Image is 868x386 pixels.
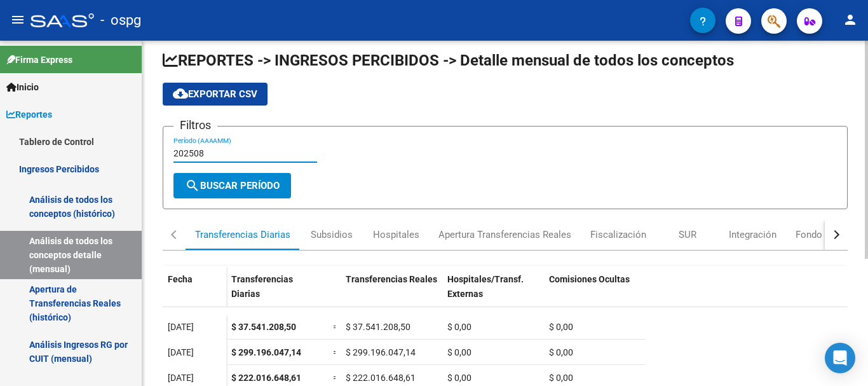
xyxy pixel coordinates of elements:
[438,228,571,242] div: Apertura Transferencias Reales
[10,12,25,27] mat-icon: menu
[173,173,291,198] button: Buscar Período
[226,266,328,319] datatable-header-cell: Transferencias Diarias
[729,228,776,242] div: Integración
[231,322,296,332] span: $ 37.541.208,50
[544,266,646,319] datatable-header-cell: Comisiones Ocultas
[173,86,188,101] mat-icon: cloud_download
[679,228,696,242] div: SUR
[843,12,858,27] mat-icon: person
[373,228,419,242] div: Hospitales
[185,178,200,193] mat-icon: search
[185,180,280,191] span: Buscar Período
[549,322,573,332] span: $ 0,00
[168,274,193,284] span: Fecha
[447,347,471,357] span: $ 0,00
[168,373,194,383] span: [DATE]
[549,274,630,284] span: Comisiones Ocultas
[231,347,301,357] span: $ 299.196.047,14
[346,347,416,357] span: $ 299.196.047,14
[442,266,544,319] datatable-header-cell: Hospitales/Transf. Externas
[6,80,39,94] span: Inicio
[100,6,141,34] span: - ospg
[549,373,573,383] span: $ 0,00
[447,373,471,383] span: $ 0,00
[333,347,338,357] span: =
[447,322,471,332] span: $ 0,00
[311,228,353,242] div: Subsidios
[447,274,524,299] span: Hospitales/Transf. Externas
[163,266,226,319] datatable-header-cell: Fecha
[6,107,52,121] span: Reportes
[168,347,194,357] span: [DATE]
[173,88,257,100] span: Exportar CSV
[195,228,290,242] div: Transferencias Diarias
[825,343,855,373] div: Open Intercom Messenger
[231,373,301,383] span: $ 222.016.648,61
[333,373,338,383] span: =
[346,274,437,284] span: Transferencias Reales
[341,266,442,319] datatable-header-cell: Transferencias Reales
[163,52,734,69] span: REPORTES -> INGRESOS PERCIBIDOS -> Detalle mensual de todos los conceptos
[346,373,416,383] span: $ 222.016.648,61
[549,347,573,357] span: $ 0,00
[163,83,268,106] button: Exportar CSV
[173,116,217,134] h3: Filtros
[231,274,293,299] span: Transferencias Diarias
[168,322,194,332] span: [DATE]
[590,228,646,242] div: Fiscalización
[6,53,72,67] span: Firma Express
[333,322,338,332] span: =
[346,322,410,332] span: $ 37.541.208,50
